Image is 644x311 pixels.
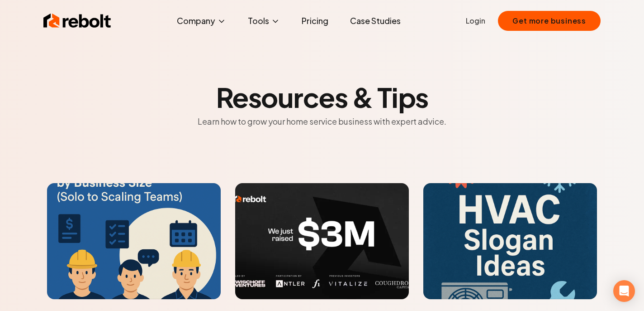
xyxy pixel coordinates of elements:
[613,280,635,302] div: Open Intercom Messenger
[241,12,287,30] button: Tools
[466,15,485,26] a: Login
[170,12,233,30] button: Company
[498,11,601,31] button: Get more business
[170,83,474,111] h2: Resources & Tips
[343,12,408,30] a: Case Studies
[170,114,474,129] p: Learn how to grow your home service business with expert advice.
[294,12,336,30] a: Pricing
[43,12,111,30] img: Rebolt Logo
